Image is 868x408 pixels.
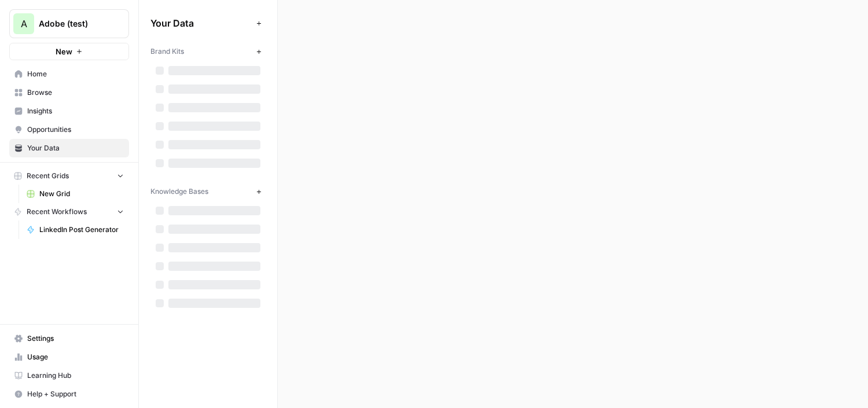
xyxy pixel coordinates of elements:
span: Home [27,69,124,79]
a: Browse [9,83,129,102]
span: Settings [27,333,124,344]
span: Recent Workflows [27,207,87,217]
span: Usage [27,352,124,362]
a: Your Data [9,139,129,157]
span: Your Data [27,143,124,153]
span: Learning Hub [27,370,124,381]
a: Usage [9,348,129,366]
span: Insights [27,106,124,116]
span: Recent Grids [27,171,69,181]
span: Opportunities [27,124,124,135]
button: Help + Support [9,385,129,403]
a: New Grid [21,185,129,203]
a: Settings [9,329,129,348]
button: Recent Grids [9,167,129,185]
span: Help + Support [27,389,124,399]
a: LinkedIn Post Generator [21,220,129,239]
span: Browse [27,87,124,98]
span: Your Data [150,16,252,30]
span: New Grid [39,189,124,199]
button: New [9,43,129,60]
span: New [56,46,72,57]
span: A [21,17,27,31]
span: LinkedIn Post Generator [39,225,124,235]
button: Recent Workflows [9,203,129,220]
span: Knowledge Bases [150,186,208,197]
a: Learning Hub [9,366,129,385]
span: Brand Kits [150,46,184,57]
a: Opportunities [9,120,129,139]
a: Insights [9,102,129,120]
button: Workspace: Adobe (test) [9,9,129,38]
a: Home [9,65,129,83]
span: Adobe (test) [39,18,109,30]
